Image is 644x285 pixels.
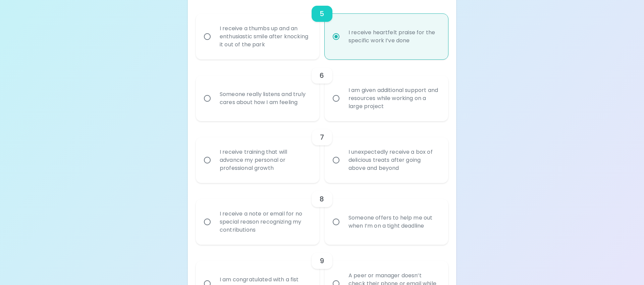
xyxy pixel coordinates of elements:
div: I unexpectedly receive a box of delicious treats after going above and beyond [343,140,444,180]
div: I receive training that will advance my personal or professional growth [214,140,316,180]
h6: 8 [320,194,324,204]
div: Someone offers to help me out when I’m on a tight deadline [343,206,444,238]
h6: 6 [320,70,324,81]
div: I receive a thumbs up and an enthusiastic smile after knocking it out of the park [214,16,316,57]
h6: 9 [320,255,324,266]
h6: 5 [320,8,324,19]
h6: 7 [320,132,324,143]
div: I am given additional support and resources while working on a large project [343,78,444,118]
div: I receive a note or email for no special reason recognizing my contributions [214,202,316,242]
div: choice-group-check [196,121,448,183]
div: I receive heartfelt praise for the specific work I’ve done [343,20,444,53]
div: Someone really listens and truly cares about how I am feeling [214,82,316,114]
div: choice-group-check [196,59,448,121]
div: choice-group-check [196,183,448,245]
